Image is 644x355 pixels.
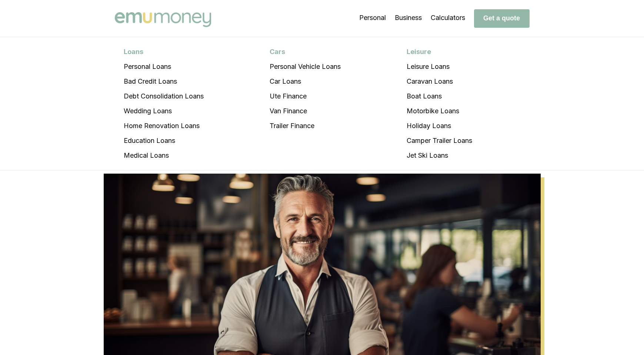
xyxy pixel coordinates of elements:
a: Medical Loans [115,148,213,163]
a: Home Renovation Loans [115,118,213,133]
a: Ute Finance [261,89,350,104]
a: Leisure Loans [398,59,481,74]
a: Debt Consolidation Loans [115,89,213,104]
a: Van Finance [261,104,350,118]
button: Get a quote [474,9,530,28]
div: Cars [261,44,350,59]
a: Get a quote [474,14,530,22]
a: Personal Loans [115,59,213,74]
a: Holiday Loans [398,118,481,133]
a: Motorbike Loans [398,104,481,118]
a: Car Loans [261,74,350,89]
a: Jet Ski Loans [398,148,481,163]
img: Emu Money logo [115,12,211,27]
a: Camper Trailer Loans [398,133,481,148]
a: Caravan Loans [398,74,481,89]
div: Leisure [398,44,481,59]
div: Loans [115,44,213,59]
a: Education Loans [115,133,213,148]
a: Bad Credit Loans [115,74,213,89]
a: Personal Vehicle Loans [261,59,350,74]
a: Trailer Finance [261,118,350,133]
a: Wedding Loans [115,104,213,118]
a: Boat Loans [398,89,481,104]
